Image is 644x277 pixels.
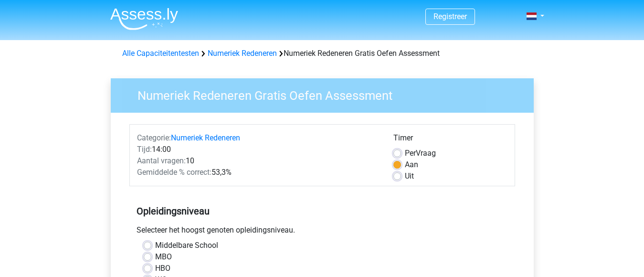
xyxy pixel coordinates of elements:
[130,144,386,155] div: 14:00
[137,156,186,165] span: Aantal vragen:
[130,155,386,167] div: 10
[110,8,178,30] img: Assessly
[118,48,526,59] div: Numeriek Redeneren Gratis Oefen Assessment
[129,224,515,240] div: Selecteer het hoogst genoten opleidingsniveau.
[405,170,414,182] label: Uit
[130,167,386,178] div: 53,3%
[208,49,277,58] a: Numeriek Redeneren
[137,133,171,142] span: Categorie:
[155,263,170,274] label: HBO
[433,12,467,21] a: Registreer
[171,133,240,142] a: Numeriek Redeneren
[155,240,218,251] label: Middelbare School
[122,49,199,58] a: Alle Capaciteitentesten
[126,85,527,103] h3: Numeriek Redeneren Gratis Oefen Assessment
[137,145,152,154] span: Tijd:
[405,159,418,170] label: Aan
[155,251,172,263] label: MBO
[137,168,211,177] span: Gemiddelde % correct:
[393,132,507,148] div: Timer
[137,202,508,221] h5: Opleidingsniveau
[405,149,416,158] span: Per
[405,148,436,159] label: Vraag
